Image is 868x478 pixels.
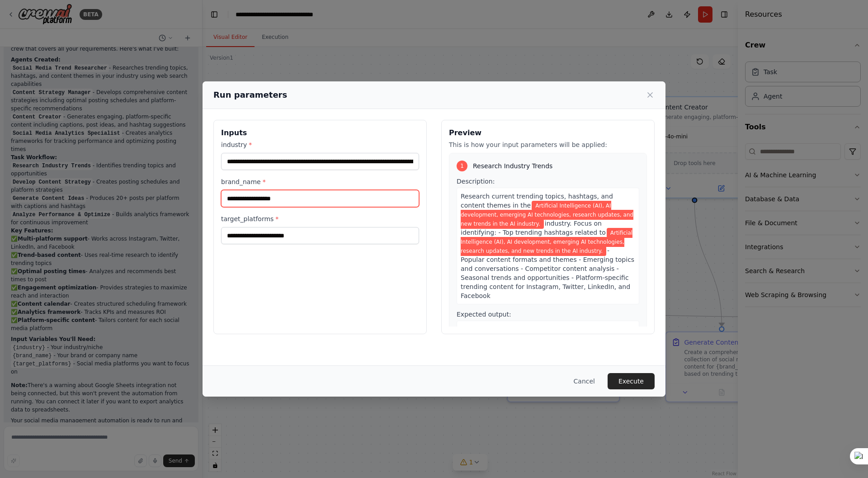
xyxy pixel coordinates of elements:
label: target_platforms [221,214,419,223]
span: A comprehensive trend research report in markdown format containing trending hashtags, popular to... [461,326,628,360]
button: Execute [608,373,655,389]
span: Research current trending topics, hashtags, and content themes in the [461,193,613,209]
span: Variable: industry [461,228,632,256]
span: Expected output: [457,311,511,318]
span: Description: [457,178,495,185]
p: This is how your input parameters will be applied: [449,140,647,149]
span: Variable: industry [461,201,633,229]
button: Cancel [566,373,602,389]
h3: Preview [449,128,647,138]
span: - Popular content formats and themes - Emerging topics and conversations - Competitor content ana... [461,247,634,299]
label: industry [221,140,419,149]
span: Research Industry Trends [473,161,552,170]
span: industry. Focus on identifying: - Top trending hashtags related to [461,220,606,236]
h3: Inputs [221,128,419,138]
h2: Run parameters [213,89,287,101]
label: brand_name [221,177,419,186]
div: 1 [457,161,467,171]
